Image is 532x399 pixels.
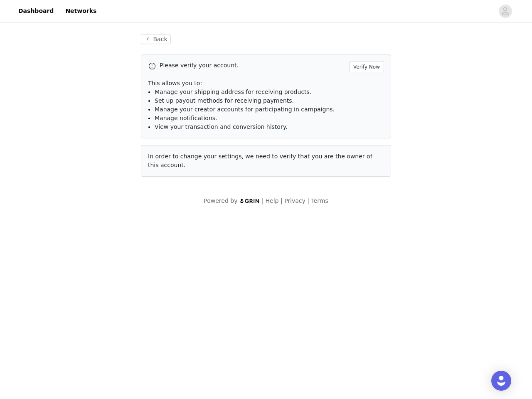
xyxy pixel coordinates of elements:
[155,97,294,104] span: Set up payout methods for receiving payments.
[141,34,171,44] button: Back
[60,2,101,20] a: Networks
[148,79,384,88] p: This allows you to:
[491,371,511,391] div: Open Intercom Messenger
[155,123,287,130] span: View your transaction and conversion history.
[204,197,237,204] span: Powered by
[501,5,509,18] div: avatar
[307,197,309,204] span: |
[266,197,279,204] a: Help
[13,2,59,20] a: Dashboard
[155,106,335,113] span: Manage your creator accounts for participating in campaigns.
[148,153,372,168] span: In order to change your settings, we need to verify that you are the owner of this account.
[281,197,283,204] span: |
[155,89,311,95] span: Manage your shipping address for receiving products.
[239,198,260,204] img: logo
[284,197,305,204] a: Privacy
[160,61,346,70] p: Please verify your account.
[262,197,264,204] span: |
[349,61,384,72] button: Verify Now
[155,115,217,121] span: Manage notifications.
[311,197,328,204] a: Terms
